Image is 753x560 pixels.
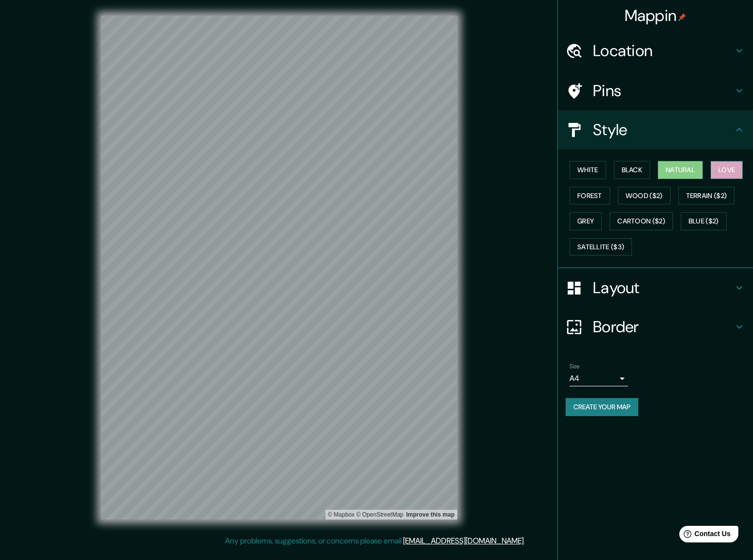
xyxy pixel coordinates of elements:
h4: Mappin [625,6,687,25]
button: Blue ($2) [681,212,727,230]
button: Satellite ($3) [570,238,632,256]
div: . [527,535,529,547]
label: Size [570,362,580,371]
button: Grey [570,212,602,230]
a: Map feedback [406,511,454,518]
button: Love [711,161,743,179]
div: Location [558,31,753,70]
h4: Style [593,120,733,140]
button: Cartoon ($2) [610,212,673,230]
button: Black [614,161,651,179]
div: Layout [558,268,753,307]
button: Forest [570,187,610,205]
div: Pins [558,71,753,110]
a: [EMAIL_ADDRESS][DOMAIN_NAME] [403,536,524,546]
img: pin-icon.png [678,13,686,21]
a: OpenStreetMap [356,511,404,518]
button: Terrain ($2) [678,187,735,205]
button: Natural [658,161,703,179]
button: Wood ($2) [618,187,671,205]
div: A4 [570,371,628,386]
button: White [570,161,606,179]
canvas: Map [101,16,457,520]
h4: Pins [593,81,733,100]
div: . [525,535,527,547]
h4: Border [593,317,733,337]
div: Style [558,110,753,149]
h4: Layout [593,278,733,298]
div: Border [558,307,753,346]
button: Create your map [566,398,638,416]
h4: Location [593,41,733,60]
iframe: Help widget launcher [666,522,742,549]
p: Any problems, suggestions, or concerns please email . [225,535,525,547]
a: Mapbox [328,511,355,518]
